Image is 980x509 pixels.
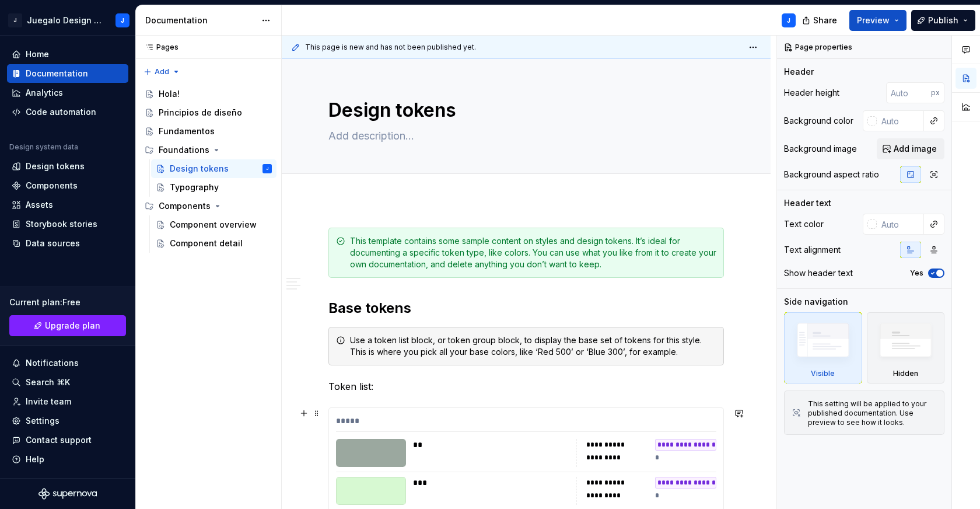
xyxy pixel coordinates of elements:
[140,43,178,52] div: Pages
[326,96,722,124] textarea: Design tokens
[7,354,128,372] button: Notifications
[7,412,128,430] a: Settings
[7,45,128,64] a: Home
[811,369,835,378] div: Visible
[784,143,857,155] div: Background image
[328,299,724,318] h2: Base tokens
[151,234,276,253] a: Component detail
[784,197,831,209] div: Header text
[7,373,128,392] button: Search ⌘K
[857,15,890,26] span: Preview
[26,434,92,446] div: Contact support
[26,454,44,465] div: Help
[140,85,276,253] div: Page tree
[26,376,70,388] div: Search ⌘K
[328,379,724,393] p: Token list:
[350,235,716,270] div: This template contains some sample content on styles and design tokens. It’s ideal for documentin...
[9,315,126,336] a: Upgrade plan
[7,431,128,449] button: Contact support
[7,215,128,233] a: Storybook stories
[877,110,924,131] input: Auto
[27,15,101,26] div: Juegalo Design System
[170,219,257,231] div: Component overview
[7,392,128,411] a: Invite team
[159,200,211,212] div: Components
[877,214,924,235] input: Auto
[140,64,184,80] button: Add
[26,218,97,230] div: Storybook stories
[893,369,918,378] div: Hidden
[170,182,219,193] div: Typography
[140,197,276,215] div: Components
[26,199,53,211] div: Assets
[170,238,243,249] div: Component detail
[2,8,133,33] button: JJuegalo Design SystemJ
[7,103,128,121] a: Code automation
[894,143,937,155] span: Add image
[26,238,80,249] div: Data sources
[886,82,931,103] input: Auto
[26,415,60,427] div: Settings
[151,178,276,197] a: Typography
[784,218,824,230] div: Text color
[121,16,124,25] div: J
[911,10,975,31] button: Publish
[7,196,128,214] a: Assets
[796,10,845,31] button: Share
[784,267,853,279] div: Show header text
[155,67,169,76] span: Add
[26,68,88,79] div: Documentation
[813,15,837,26] span: Share
[159,88,180,100] div: Hola!
[159,125,215,137] div: Fundamentos
[7,176,128,195] a: Components
[350,334,716,358] div: Use a token list block, or token group block, to display the base set of tokens for this style. T...
[26,161,85,172] div: Design tokens
[140,103,276,122] a: Principios de diseño
[928,15,958,26] span: Publish
[7,450,128,469] button: Help
[9,297,126,308] div: Current plan : Free
[26,48,49,60] div: Home
[784,244,841,256] div: Text alignment
[7,64,128,83] a: Documentation
[159,107,242,118] div: Principios de diseño
[784,312,862,384] div: Visible
[849,10,907,31] button: Preview
[9,142,78,152] div: Design system data
[808,399,937,427] div: This setting will be applied to your published documentation. Use preview to see how it looks.
[305,43,476,52] span: This page is new and has not been published yet.
[787,16,790,25] div: J
[877,138,944,159] button: Add image
[867,312,945,384] div: Hidden
[26,87,63,99] div: Analytics
[140,122,276,141] a: Fundamentos
[7,157,128,176] a: Design tokens
[910,269,923,278] label: Yes
[784,66,814,78] div: Header
[7,83,128,102] a: Analytics
[26,396,71,407] div: Invite team
[140,141,276,159] div: Foundations
[151,215,276,234] a: Component overview
[931,88,940,97] p: px
[784,115,853,127] div: Background color
[151,159,276,178] a: Design tokensJ
[170,163,229,175] div: Design tokens
[784,87,839,99] div: Header height
[145,15,256,26] div: Documentation
[26,180,78,191] div: Components
[26,357,79,369] div: Notifications
[8,13,22,27] div: J
[266,163,268,175] div: J
[784,296,848,308] div: Side navigation
[159,144,209,156] div: Foundations
[7,234,128,253] a: Data sources
[140,85,276,103] a: Hola!
[784,169,879,180] div: Background aspect ratio
[38,488,97,500] svg: Supernova Logo
[26,106,96,118] div: Code automation
[45,320,100,332] span: Upgrade plan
